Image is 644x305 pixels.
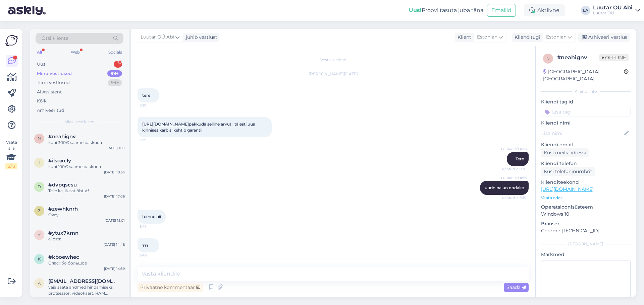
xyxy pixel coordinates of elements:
[138,283,203,292] div: Privaatne kommentaar
[106,146,125,151] div: [DATE] 11:11
[48,188,125,194] div: Teile ka, ilusat õhtut!
[543,68,624,82] div: [GEOGRAPHIC_DATA], [GEOGRAPHIC_DATA]
[38,184,41,189] span: d
[409,7,422,13] b: Uus!
[409,6,484,14] div: Proovi tasuta juba täna:
[140,103,165,108] span: 9:29
[557,54,599,62] div: # neahignv
[105,296,125,301] div: [DATE] 14:13
[48,278,118,284] span: annikakaljund@gmail.com
[142,122,189,127] a: [URL][DOMAIN_NAME]
[138,71,529,77] div: [PERSON_NAME][DATE]
[48,212,125,218] div: Okey
[108,79,122,86] div: 99+
[104,170,125,175] div: [DATE] 10:55
[581,6,590,15] div: LA
[69,48,81,57] div: Web
[501,147,527,152] span: Luutar OÜ Info
[142,122,256,133] span: pakkuda selline arvuti täiesti uus kinnises karbis kehtib garantii
[37,89,62,95] div: AI Assistent
[48,284,125,296] div: vaja saata andmed hindamiseks: protsessor, videokaart, RAM, kõvaketas
[48,236,125,242] div: ei osta
[38,281,41,286] span: a
[142,93,150,98] span: tere
[38,136,41,141] span: n
[546,33,567,41] span: Estonian
[506,284,526,290] span: Saada
[37,79,70,86] div: Tiimi vestlused
[541,204,631,211] p: Operatsioonisüsteem
[37,107,64,114] div: Arhiveeritud
[48,134,76,140] span: #neahignv
[37,61,45,68] div: Uus
[541,211,631,218] p: Windows 10
[39,160,40,165] span: i
[541,148,589,157] div: Küsi meiliaadressi
[183,34,217,41] div: juhib vestlust
[541,167,595,176] div: Küsi telefoninumbrit
[48,164,125,170] div: kuni 100€ saame pakkuda
[541,227,631,234] p: Chrome [TECHNICAL_ID]
[541,251,631,258] p: Märkmed
[541,141,631,148] p: Kliendi email
[487,4,516,17] button: Emailid
[485,185,524,190] span: uurin palun oodake
[105,218,125,223] div: [DATE] 15:01
[48,206,78,212] span: #zewhknrh
[477,33,497,41] span: Estonian
[541,160,631,167] p: Kliendi telefon
[5,163,17,169] div: 2 / 3
[501,195,527,200] span: Nähtud ✓ 9:30
[114,61,122,68] div: 1
[140,138,165,143] span: 9:29
[104,194,125,199] div: [DATE] 17:06
[516,156,524,161] span: Tere
[141,33,174,41] span: Luutar OÜ Abi
[107,48,123,57] div: Socials
[138,57,529,63] div: Vestlus algas
[48,230,78,236] span: #ytux7kmn
[541,98,631,105] p: Kliendi tag'id
[541,220,631,227] p: Brauser
[5,139,17,169] div: Vaata siia
[541,241,631,247] div: [PERSON_NAME]
[38,232,41,237] span: y
[541,107,631,117] input: Lisa tag
[524,4,565,16] div: Aktiivne
[142,243,149,248] span: ???
[42,35,68,42] span: Otsi kliente
[599,54,629,61] span: Offline
[36,48,43,57] div: All
[48,254,79,260] span: #kboewhec
[593,5,640,16] a: Luutar OÜ AbiLuutar OÜ
[593,5,633,10] div: Luutar OÜ Abi
[578,33,630,42] div: Arhiveeri vestlus
[541,186,594,192] a: [URL][DOMAIN_NAME]
[104,266,125,271] div: [DATE] 14:39
[546,56,550,61] span: n
[140,224,165,229] span: 9:41
[48,260,125,266] div: Спасибо большое
[512,34,540,41] div: Klienditugi
[5,34,18,47] img: Askly Logo
[501,175,527,180] span: Luutar OÜ Info
[37,70,72,77] div: Minu vestlused
[541,179,631,186] p: Klienditeekond
[541,195,631,201] p: Vaata edasi ...
[38,256,41,261] span: k
[48,182,77,188] span: #dvpqscsu
[64,119,95,125] span: Minu vestlused
[541,88,631,94] div: Kliendi info
[541,130,623,137] input: Lisa nimi
[37,98,47,104] div: Kõik
[455,34,471,41] div: Klient
[501,166,527,171] span: Nähtud ✓ 9:30
[48,140,125,146] div: kuni 300€ saame pakkuda
[38,208,41,213] span: z
[48,158,71,164] span: #ilsqxcly
[107,70,122,77] div: 99+
[140,253,165,258] span: 9:46
[142,214,161,219] span: teeme nii
[593,10,633,16] div: Luutar OÜ
[541,120,631,127] p: Kliendi nimi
